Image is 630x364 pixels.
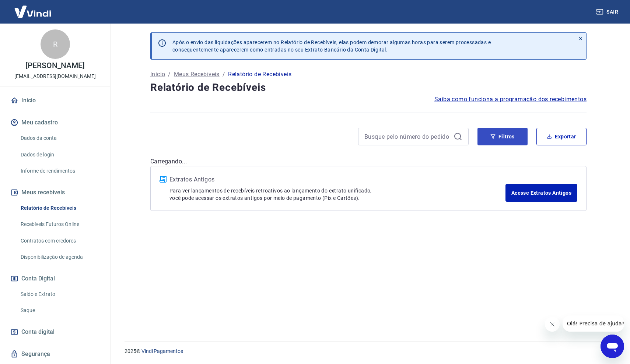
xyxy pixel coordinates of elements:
[505,184,577,202] a: Acesse Extratos Antigos
[41,29,70,59] div: R
[9,346,101,362] a: Segurança
[9,184,101,201] button: Meus recebíveis
[595,5,621,19] button: Sair
[150,80,587,95] h4: Relatório de Recebíveis
[228,70,291,79] p: Relatório de Recebíveis
[601,335,624,358] iframe: Botão para abrir a janela de mensagens
[150,70,165,79] a: Início
[9,92,101,109] a: Início
[169,175,505,184] p: Extratos Antigos
[18,303,101,318] a: Saque
[9,0,57,23] img: Vindi
[9,324,101,340] a: Conta digital
[150,157,587,166] p: Carregando...
[14,73,96,80] p: [EMAIL_ADDRESS][DOMAIN_NAME]
[25,62,84,70] p: [PERSON_NAME]
[21,327,55,337] span: Conta digital
[434,95,587,104] a: Saiba como funciona a programação dos recebimentos
[18,163,101,179] a: Informe de rendimentos
[9,271,101,287] button: Conta Digital
[18,233,101,248] a: Contratos com credores
[141,348,183,354] a: Vindi Pagamentos
[18,131,101,146] a: Dados da conta
[536,128,587,145] button: Exportar
[4,5,62,11] span: Olá! Precisa de ajuda?
[223,70,225,79] p: /
[168,70,171,79] p: /
[18,250,101,265] a: Disponibilização de agenda
[160,176,167,183] img: ícone
[172,39,491,53] p: Após o envio das liquidações aparecerem no Relatório de Recebíveis, elas podem demorar algumas ho...
[18,217,101,232] a: Recebíveis Futuros Online
[364,131,451,142] input: Busque pelo número do pedido
[18,201,101,216] a: Relatório de Recebíveis
[174,70,220,79] a: Meus Recebíveis
[18,287,101,302] a: Saldo e Extrato
[477,128,528,145] button: Filtros
[18,147,101,162] a: Dados de login
[169,187,505,202] p: Para ver lançamentos de recebíveis retroativos ao lançamento do extrato unificado, você pode aces...
[9,114,101,131] button: Meu cadastro
[125,347,612,355] p: 2025 ©
[563,315,624,332] iframe: Mensagem da empresa
[545,317,560,332] iframe: Fechar mensagem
